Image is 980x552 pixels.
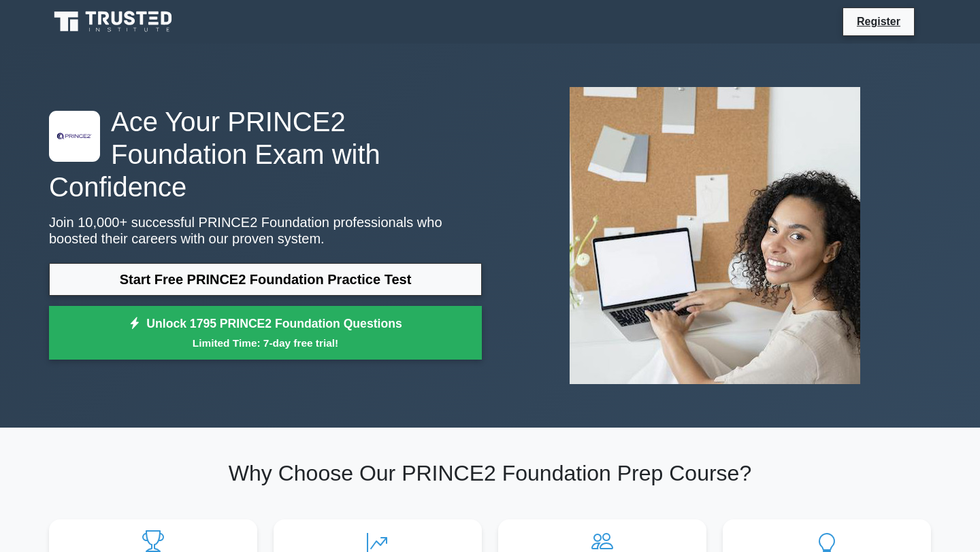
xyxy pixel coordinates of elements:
[49,214,482,247] p: Join 10,000+ successful PRINCE2 Foundation professionals who boosted their careers with our prove...
[66,335,465,351] small: Limited Time: 7-day free trial!
[49,460,931,486] h2: Why Choose Our PRINCE2 Foundation Prep Course?
[49,105,482,203] h1: Ace Your PRINCE2 Foundation Exam with Confidence
[49,306,482,360] a: Unlock 1795 PRINCE2 Foundation QuestionsLimited Time: 7-day free trial!
[49,263,482,296] a: Start Free PRINCE2 Foundation Practice Test
[849,13,909,30] a: Register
